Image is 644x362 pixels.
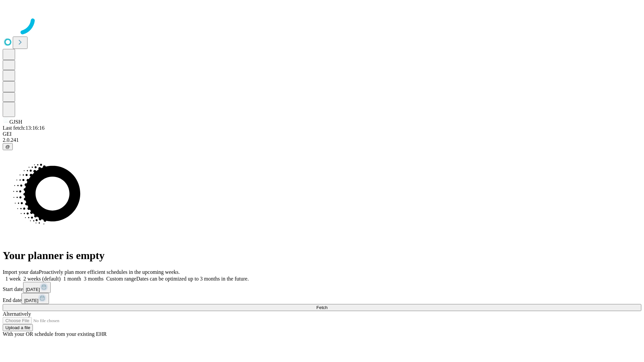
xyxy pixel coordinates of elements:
[63,276,81,282] span: 1 month
[3,293,641,304] div: End date
[3,137,641,143] div: 2.0.241
[3,249,641,262] h1: Your planner is empty
[39,269,180,275] span: Proactively plan more efficient schedules in the upcoming weeks.
[3,125,45,131] span: Last fetch: 13:16:16
[136,276,249,282] span: Dates can be optimized up to 3 months in the future.
[5,144,10,149] span: @
[3,324,33,331] button: Upload a file
[26,287,40,292] span: [DATE]
[9,119,22,125] span: GJSH
[21,293,49,304] button: [DATE]
[23,276,61,282] span: 2 weeks (default)
[3,131,641,137] div: GEI
[3,331,107,337] span: With your OR schedule from your existing EHR
[24,298,38,303] span: [DATE]
[316,305,327,310] span: Fetch
[3,269,39,275] span: Import your data
[3,311,31,317] span: Alternatively
[3,304,641,311] button: Fetch
[84,276,104,282] span: 3 months
[23,282,51,293] button: [DATE]
[106,276,136,282] span: Custom range
[5,276,21,282] span: 1 week
[3,143,13,150] button: @
[3,282,641,293] div: Start date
